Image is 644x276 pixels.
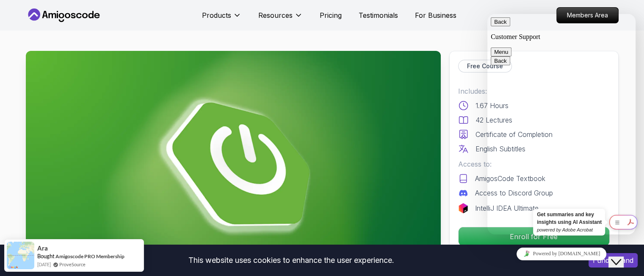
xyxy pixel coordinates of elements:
p: Resources [258,10,293,20]
a: Pricing [320,10,342,20]
button: Products [202,10,241,27]
p: AmigosCode Textbook [475,173,545,184]
p: Products [202,10,231,20]
iframe: chat widget [487,14,636,234]
span: Bought [37,253,55,259]
p: Free Course [467,62,503,70]
p: Members Area [557,8,618,23]
a: Members Area [556,7,619,23]
p: Enroll for Free [459,227,609,246]
a: For Business [415,10,456,20]
iframe: chat widget [608,242,636,268]
button: Resources [258,10,303,27]
p: English Subtitles [475,144,525,154]
p: IntelliJ IDEA Ultimate [475,203,539,213]
img: provesource social proof notification image [7,242,34,269]
p: Access to: [458,159,610,169]
p: 1.67 Hours [475,100,509,111]
span: [DATE] [37,261,51,268]
a: Amigoscode PRO Membership [55,253,124,259]
iframe: chat widget [487,244,636,263]
a: Testimonials [359,10,398,20]
p: 42 Lectures [475,115,512,125]
p: Access to Discord Group [475,188,553,198]
button: Enroll for Free [458,227,610,246]
div: This website uses cookies to enhance the user experience. [6,251,576,270]
p: Certificate of Completion [475,129,553,139]
span: Ara [37,245,48,252]
img: jetbrains logo [458,203,468,213]
p: Includes: [458,86,610,96]
a: ProveSource [59,261,86,268]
